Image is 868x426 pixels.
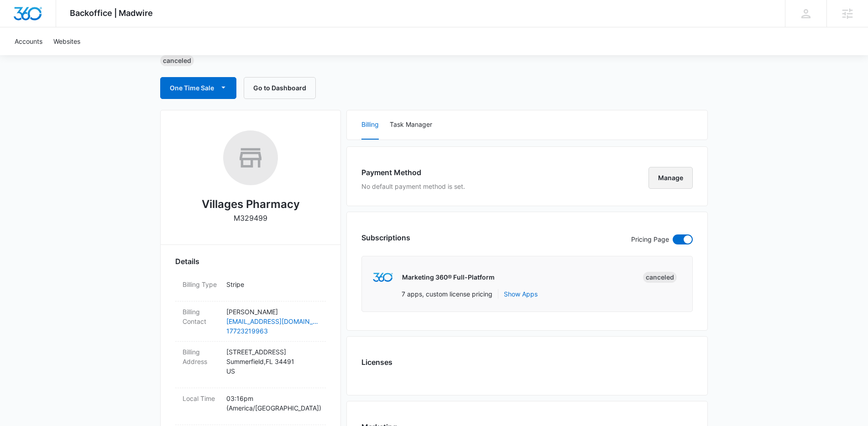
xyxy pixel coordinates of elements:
[160,55,194,66] div: Canceled
[373,273,392,282] img: marketing360Logo
[226,394,319,413] p: 03:16pm ( America/[GEOGRAPHIC_DATA] )
[183,347,219,366] dt: Billing Address
[175,301,326,342] div: Billing Contact[PERSON_NAME][EMAIL_ADDRESS][DOMAIN_NAME]17723219963
[631,234,669,244] p: Pricing Page
[9,27,48,55] a: Accounts
[48,27,86,55] a: Websites
[226,347,319,376] p: [STREET_ADDRESS] Summerfield , FL 34491 US
[402,273,495,282] p: Marketing 360® Full-Platform
[361,357,392,368] h3: Licenses
[226,326,319,336] a: 17723219963
[226,307,319,317] p: [PERSON_NAME]
[402,289,492,299] p: 7 apps, custom license pricing
[175,256,199,267] span: Details
[361,182,465,191] p: No default payment method is set.
[643,272,677,283] div: Canceled
[361,232,410,243] h3: Subscriptions
[504,289,538,299] button: Show Apps
[226,317,319,326] a: [EMAIL_ADDRESS][DOMAIN_NAME]
[226,280,319,289] p: Stripe
[175,388,326,425] div: Local Time03:16pm (America/[GEOGRAPHIC_DATA])
[390,110,432,140] button: Task Manager
[175,342,326,388] div: Billing Address[STREET_ADDRESS]Summerfield,FL 34491US
[648,167,693,189] button: Manage
[361,110,379,140] button: Billing
[183,394,219,403] dt: Local Time
[175,274,326,301] div: Billing TypeStripe
[244,77,316,99] button: Go to Dashboard
[361,167,465,178] h3: Payment Method
[70,8,153,18] span: Backoffice | Madwire
[183,280,219,289] dt: Billing Type
[183,307,219,326] dt: Billing Contact
[202,196,300,213] h2: Villages Pharmacy
[234,213,267,223] p: M329499
[160,77,236,99] button: One Time Sale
